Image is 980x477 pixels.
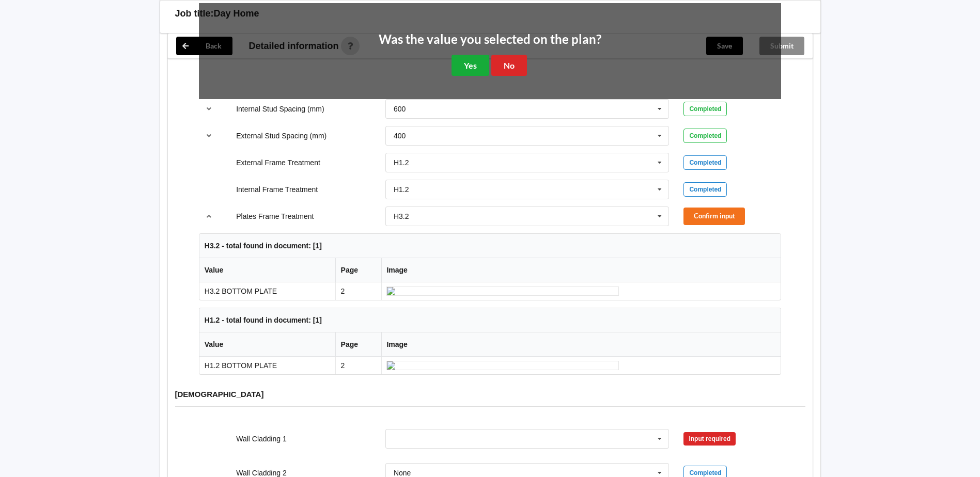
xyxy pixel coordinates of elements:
th: Image [381,332,781,357]
td: 2 [335,357,381,374]
img: ai_input-page2-PlatesFrameTreatment-1-0.jpeg [386,361,619,370]
div: 600 [394,105,406,113]
div: None [394,469,411,476]
label: External Stud Spacing (mm) [236,132,326,140]
div: H3.2 [394,213,409,220]
div: Completed [683,182,727,197]
th: Value [199,258,335,282]
h2: Was the value you selected on the plan? [379,31,601,47]
div: H1.2 [394,159,409,166]
th: Image [381,258,781,282]
td: H1.2 BOTTOM PLATE [199,357,335,374]
button: Yes [452,55,489,76]
th: H1.2 - total found in document: [1] [199,308,781,332]
td: H3.2 BOTTOM PLATE [199,282,335,300]
button: Back [176,37,232,55]
button: reference-toggle [199,126,219,145]
div: H1.2 [394,186,409,193]
img: ai_input-page2-PlatesFrameTreatment-0-0.jpeg [386,287,619,296]
h3: Job title: [175,8,214,20]
label: Internal Frame Treatment [236,185,318,194]
th: Page [335,258,381,282]
th: Page [335,332,381,357]
th: Value [199,332,335,357]
label: External Frame Treatment [236,158,320,167]
h4: [DEMOGRAPHIC_DATA] [175,389,805,399]
div: 400 [394,132,406,139]
label: Internal Stud Spacing (mm) [236,105,324,113]
td: 2 [335,282,381,300]
button: No [491,55,527,76]
button: Confirm input [683,208,745,225]
div: Completed [683,102,727,116]
label: Wall Cladding 2 [236,469,287,477]
th: H3.2 - total found in document: [1] [199,234,781,258]
div: Completed [683,155,727,170]
label: Plates Frame Treatment [236,212,314,220]
button: reference-toggle [199,207,219,226]
div: Input required [683,432,736,446]
button: reference-toggle [199,100,219,118]
div: Completed [683,129,727,143]
label: Wall Cladding 1 [236,435,287,443]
